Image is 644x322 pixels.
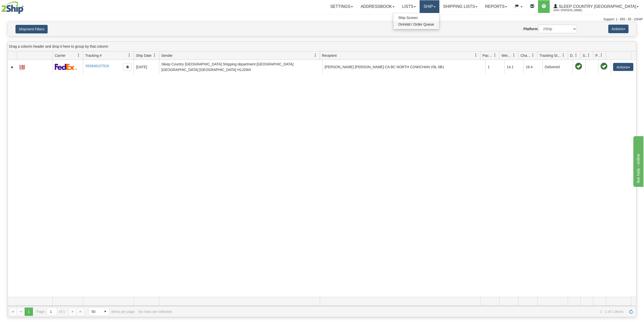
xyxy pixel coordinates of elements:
[88,307,135,316] span: items per page
[1,1,24,14] img: logo2044.jpg
[583,53,587,58] span: Shipment Issues
[472,51,480,60] a: Recipient filter column settings
[85,53,102,58] span: Tracking #
[15,25,48,33] button: Shipment Filters
[150,51,159,60] a: Ship Date filter column settings
[600,63,607,70] span: Pickup Successfully created
[575,63,582,70] span: On time
[595,53,600,58] span: Pickup Status
[510,51,518,60] a: Weight filter column settings
[398,22,434,26] span: OnHold / Order Queue
[608,25,629,33] button: Actions
[134,60,159,74] td: [DATE]
[504,60,523,74] td: 14.1
[326,0,357,13] a: Settings
[627,308,635,316] a: Refresh
[420,0,439,13] a: Ship
[542,60,573,74] td: Delivered
[398,16,418,20] span: Ship Screen
[572,51,580,60] a: Delivery Status filter column settings
[613,63,633,71] button: Actions
[311,51,320,60] a: Sender filter column settings
[55,64,77,70] img: 2 - FedEx Express®
[540,53,562,58] span: Tracking Status
[393,14,439,21] a: Ship Screen
[37,307,65,316] span: Page of 1
[10,65,15,70] a: Expand
[558,4,636,9] span: Sleep Country [GEOGRAPHIC_DATA]
[74,51,83,60] a: Carrier filter column settings
[502,53,512,58] span: Weight
[20,63,25,71] a: Label
[136,53,151,58] span: Ship Date
[25,308,33,316] span: Page 1
[159,60,322,74] td: Sleep Country [GEOGRAPHIC_DATA] Shipping department [GEOGRAPHIC_DATA] [GEOGRAPHIC_DATA] [GEOGRAPH...
[47,308,57,316] input: Page 1
[550,0,642,13] a: Sleep Country [GEOGRAPHIC_DATA] 2044 / [PERSON_NAME]
[1,17,643,22] div: Support: 1 - 855 - 55 - 2SHIP
[521,53,531,58] span: Charge
[393,21,439,28] a: OnHold / Order Queue
[584,51,593,60] a: Shipment Issues filter column settings
[481,0,511,13] a: Reports
[570,53,574,58] span: Delivery Status
[101,308,109,316] span: select
[559,51,568,60] a: Tracking Status filter column settings
[491,51,499,60] a: Packages filter column settings
[125,51,134,60] a: Tracking # filter column settings
[175,310,623,314] span: 1 - 1 of 1 items
[482,53,493,58] span: Packages
[92,309,98,314] span: 50
[597,51,606,60] a: Pickup Status filter column settings
[4,3,47,9] div: live help - online
[357,0,398,13] a: Addressbook
[529,51,537,60] a: Charge filter column settings
[523,60,542,74] td: 16.4
[322,53,337,58] span: Recipient
[88,307,110,316] span: Page sizes drop down
[553,8,592,13] span: 2044 / [PERSON_NAME]
[123,63,132,71] button: Copy to clipboard
[322,60,486,74] td: [PERSON_NAME] [PERSON_NAME] CA BC NORTH COWICHAN V9L 0B1
[523,26,538,31] label: Platform
[161,53,173,58] span: Sender
[398,0,420,13] a: Lists
[8,42,636,51] div: grid grouping header
[85,64,109,68] a: 393948107918
[55,53,66,58] span: Carrier
[632,135,643,187] iframe: chat widget
[485,60,504,74] td: 1
[439,0,481,13] a: Shipping lists
[138,310,172,314] div: No rows are selected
